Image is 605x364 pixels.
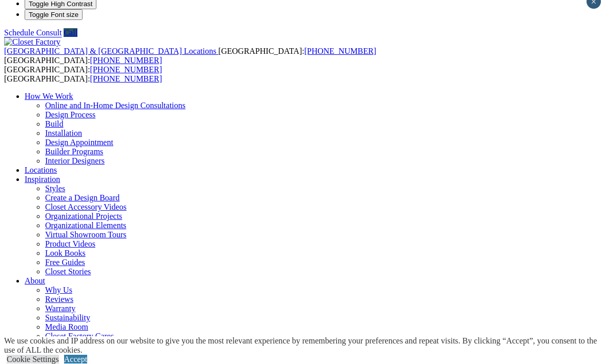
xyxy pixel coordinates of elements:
[45,258,85,267] a: Free Guides
[304,47,376,55] a: [PHONE_NUMBER]
[45,267,91,276] a: Closet Stories
[4,47,216,55] span: [GEOGRAPHIC_DATA] & [GEOGRAPHIC_DATA] Locations
[90,74,162,83] a: [PHONE_NUMBER]
[45,101,186,110] a: Online and In-Home Design Consultations
[45,304,75,313] a: Warranty
[90,65,162,74] a: [PHONE_NUMBER]
[45,203,127,211] a: Closet Accessory Videos
[45,249,86,257] a: Look Books
[45,138,113,147] a: Design Appointment
[45,212,122,220] a: Organizational Projects
[25,9,83,20] button: Toggle Font size
[4,47,218,55] a: [GEOGRAPHIC_DATA] & [GEOGRAPHIC_DATA] Locations
[64,28,77,37] a: Call
[45,110,95,119] a: Design Process
[45,156,105,165] a: Interior Designers
[29,11,78,18] span: Toggle Font size
[45,184,65,193] a: Styles
[90,56,162,65] a: [PHONE_NUMBER]
[45,147,103,156] a: Builder Programs
[45,221,126,230] a: Organizational Elements
[45,129,82,137] a: Installation
[25,92,73,100] a: How We Work
[25,175,60,184] a: Inspiration
[45,322,88,331] a: Media Room
[45,295,73,304] a: Reviews
[45,119,64,128] a: Build
[45,332,114,340] a: Closet Factory Cares
[45,286,72,294] a: Why Us
[4,65,162,83] span: [GEOGRAPHIC_DATA]: [GEOGRAPHIC_DATA]:
[4,336,605,355] div: We use cookies and IP address on our website to give you the most relevant experience by remember...
[4,47,376,65] span: [GEOGRAPHIC_DATA]: [GEOGRAPHIC_DATA]:
[7,355,59,363] a: Cookie Settings
[45,239,95,248] a: Product Videos
[25,276,45,285] a: About
[64,355,87,363] a: Accept
[4,28,62,37] a: Schedule Consult
[45,230,127,239] a: Virtual Showroom Tours
[25,166,57,174] a: Locations
[45,193,119,202] a: Create a Design Board
[4,37,60,47] img: Closet Factory
[45,313,90,322] a: Sustainability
